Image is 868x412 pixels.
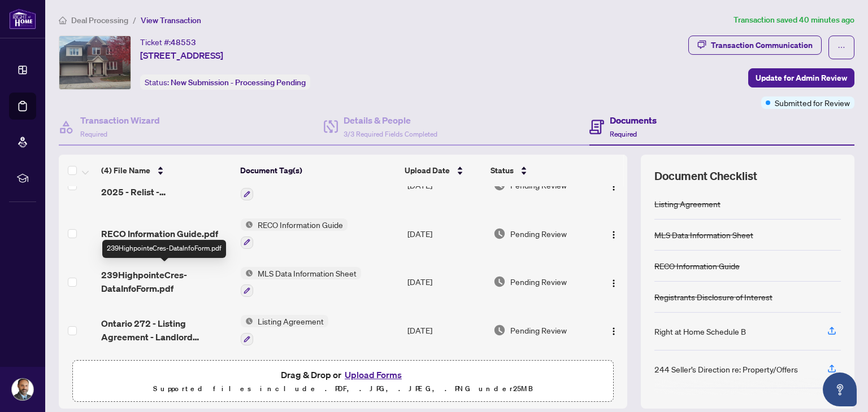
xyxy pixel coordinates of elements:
span: RECO Information Guide [253,218,348,231]
span: MLS Data Information Sheet [253,267,361,279]
li: / [133,14,136,27]
span: Update for Admin Review [756,69,847,87]
button: Status IconMLS Data Information Sheet [241,267,361,297]
div: 244 Seller’s Direction re: Property/Offers [654,363,798,375]
img: Logo [609,279,618,288]
button: Transaction Communication [688,36,822,55]
h4: Transaction Wizard [80,113,160,127]
img: logo [9,8,36,29]
span: Status [491,164,514,177]
span: Ontario 272 - Listing Agreement - Landlord Designated Representation Agreement Authority to Offer... [101,317,232,344]
div: Ticket #: [140,36,196,49]
span: New Submission - Processing Pending [171,77,306,87]
span: Upload Date [405,164,450,177]
button: Logo [605,225,623,243]
span: Pending Review [510,275,567,288]
img: Logo [609,230,618,239]
img: Profile Icon [12,379,33,400]
td: [DATE] [403,306,489,354]
div: Status: [140,74,310,90]
span: 48553 [171,37,196,47]
span: Deal Processing [71,15,128,25]
button: Logo [605,321,623,339]
span: Drag & Drop or [281,367,405,382]
p: Supported files include .PDF, .JPG, .JPEG, .PNG under 25 MB [80,382,606,396]
img: Status Icon [241,315,253,327]
div: Listing Agreement [654,198,721,210]
div: RECO Information Guide [654,260,740,272]
span: RECO Information Guide.pdf [101,227,218,240]
button: Upload Forms [341,367,405,382]
img: Logo [609,327,618,336]
img: IMG-X12343115_1.jpg [59,36,131,89]
h4: Details & People [344,113,437,127]
span: Document Checklist [654,168,757,184]
th: Document Tag(s) [236,155,400,186]
span: 3/3 Required Fields Completed [344,130,437,138]
img: Logo [609,182,618,191]
div: 239HighpointeCres-DataInfoForm.pdf [102,240,226,258]
div: Right at Home Schedule B [654,325,746,338]
td: [DATE] [403,258,489,306]
span: Required [80,130,107,138]
span: [STREET_ADDRESS] [140,49,223,62]
th: (4) File Name [97,155,236,186]
img: Document Status [493,275,506,288]
article: Transaction saved 40 minutes ago [734,14,854,27]
span: 239HighpointeCres-DataInfoForm.pdf [101,268,232,295]
button: Open asap [823,372,857,406]
div: Transaction Communication [711,36,813,54]
h4: Documents [610,113,657,127]
span: Pending Review [510,324,567,336]
img: Document Status [493,324,506,336]
button: Status IconRECO Information Guide [241,218,348,249]
span: Required [610,130,637,138]
span: Pending Review [510,227,567,240]
th: Status [486,155,593,186]
div: MLS Data Information Sheet [654,229,753,241]
button: Logo [605,273,623,291]
img: Status Icon [241,218,253,231]
span: Submitted for Review [775,97,850,109]
img: Status Icon [241,267,253,279]
th: Upload Date [400,155,486,186]
span: Listing Agreement [253,315,328,327]
span: Drag & Drop orUpload FormsSupported files include .PDF, .JPG, .JPEG, .PNG under25MB [73,361,613,402]
span: ellipsis [837,43,845,51]
td: [DATE] [403,209,489,258]
span: home [59,16,67,24]
button: Status IconListing Agreement [241,315,328,345]
div: Registrants Disclosure of Interest [654,291,772,303]
button: Update for Admin Review [748,68,854,87]
span: View Transaction [141,15,201,25]
span: (4) File Name [101,164,150,177]
img: Document Status [493,227,506,240]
